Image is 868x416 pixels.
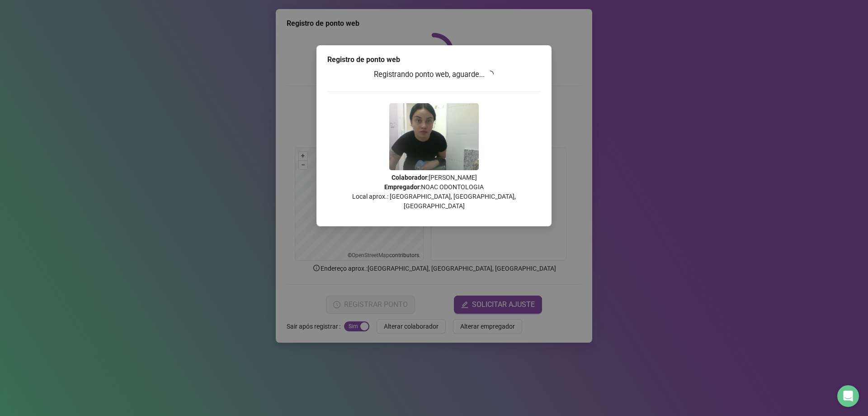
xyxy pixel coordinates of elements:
strong: Colaborador [392,174,427,181]
h3: Registrando ponto web, aguarde... [327,69,541,81]
img: Z [389,103,479,170]
p: : [PERSON_NAME] : NOAC ODONTOLOGIA Local aprox.: [GEOGRAPHIC_DATA], [GEOGRAPHIC_DATA], [GEOGRAPHI... [327,173,541,211]
strong: Empregador [384,183,420,191]
div: Registro de ponto web [327,54,541,65]
span: loading [485,69,495,79]
div: Open Intercom Messenger [837,385,859,407]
